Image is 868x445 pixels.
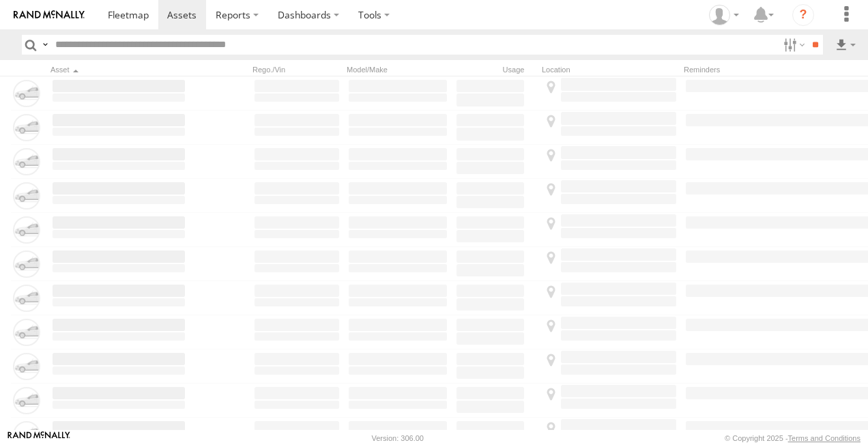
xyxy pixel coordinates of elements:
a: Terms and Conditions [788,434,860,442]
div: Model/Make [347,65,449,74]
img: rand-logo.svg [14,10,85,20]
div: Click to Sort [50,65,187,74]
label: Search Query [40,35,50,55]
div: Usage [454,65,536,74]
div: Version: 306.00 [372,434,424,442]
label: Export results as... [834,35,857,55]
label: Search Filter Options [778,35,807,55]
a: Visit our Website [8,431,70,445]
div: Rego./Vin [252,65,341,74]
div: Reminders [684,65,786,74]
div: Location [542,65,678,74]
i: ? [792,4,814,26]
div: © Copyright 2025 - [725,434,860,442]
div: Stuart Williams [704,5,744,25]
